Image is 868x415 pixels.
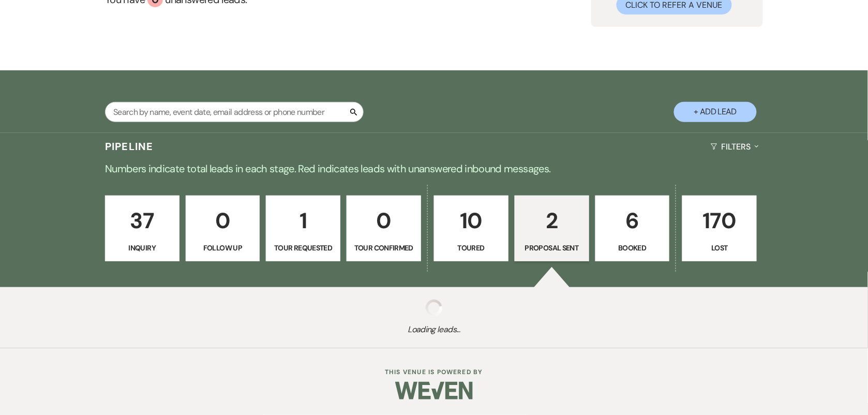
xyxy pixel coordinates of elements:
[682,196,757,262] a: 170Lost
[112,242,173,254] p: Inquiry
[192,242,253,254] p: Follow Up
[689,203,750,238] p: 170
[353,242,414,254] p: Tour Confirmed
[105,196,179,262] a: 37Inquiry
[521,242,582,254] p: Proposal Sent
[521,203,582,238] p: 2
[105,102,364,122] input: Search by name, event date, email address or phone number
[273,203,334,238] p: 1
[441,203,502,238] p: 10
[602,242,663,254] p: Booked
[395,373,473,409] img: Weven Logo
[347,196,421,262] a: 0Tour Confirmed
[595,196,670,262] a: 6Booked
[353,203,414,238] p: 0
[689,242,750,254] p: Lost
[441,242,502,254] p: Toured
[434,196,508,262] a: 10Toured
[707,133,763,160] button: Filters
[426,300,442,316] img: loading spinner
[266,196,340,262] a: 1Tour Requested
[62,160,806,177] p: Numbers indicate total leads in each stage. Red indicates leads with unanswered inbound messages.
[186,196,260,262] a: 0Follow Up
[602,203,663,238] p: 6
[105,139,154,154] h3: Pipeline
[192,203,253,238] p: 0
[43,323,825,336] span: Loading leads...
[515,196,589,262] a: 2Proposal Sent
[674,102,757,122] button: + Add Lead
[112,203,173,238] p: 37
[273,242,334,254] p: Tour Requested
